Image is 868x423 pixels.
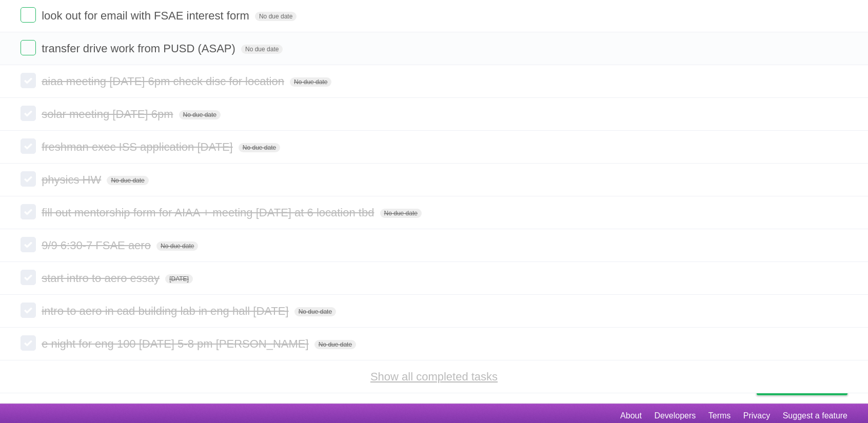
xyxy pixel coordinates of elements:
span: e night for eng 100 [DATE] 5-8 pm [PERSON_NAME] [42,337,311,350]
span: No due date [239,143,280,152]
label: Done [21,138,36,154]
span: No due date [380,209,422,218]
span: start intro to aero essay [42,272,162,285]
label: Done [21,73,36,88]
a: Show all completed tasks [370,370,498,383]
span: solar meeting [DATE] 6pm [42,108,175,120]
span: look out for email with FSAE interest form [42,9,252,22]
label: Done [21,204,36,219]
span: No due date [156,241,198,251]
label: Done [21,40,36,55]
span: [DATE] [165,274,193,284]
span: aiaa meeting [DATE] 6pm check disc for location [42,75,287,88]
span: No due date [241,45,283,54]
span: No due date [107,176,148,185]
span: fill out mentorship form for AIAA + meeting [DATE] at 6 location tbd [42,206,377,219]
label: Done [21,335,36,351]
span: Buy me a coffee [778,377,842,395]
span: No due date [294,307,336,316]
label: Done [21,270,36,285]
span: No due date [290,77,331,87]
span: No due date [179,110,221,119]
span: transfer drive work from PUSD (ASAP) [42,42,238,55]
label: Done [21,171,36,187]
span: physics HW [42,173,104,186]
label: Done [21,303,36,318]
label: Done [21,7,36,23]
label: Done [21,237,36,252]
span: No due date [255,12,297,21]
span: freshman exec ISS application [DATE] [42,140,235,153]
span: 9/9 6:30-7 FSAE aero [42,239,153,252]
label: Done [21,106,36,121]
span: No due date [314,340,356,349]
span: intro to aero in cad building lab in eng hall [DATE] [42,305,291,317]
